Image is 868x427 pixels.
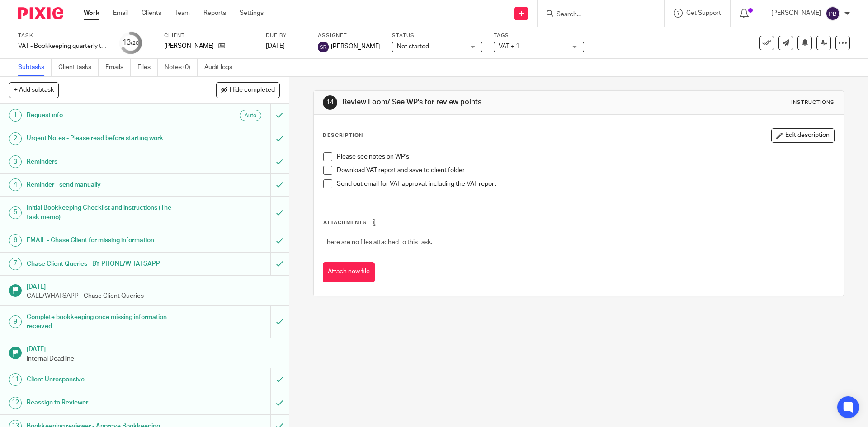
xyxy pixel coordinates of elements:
span: Hide completed [230,87,275,94]
h1: [DATE] [27,343,280,354]
p: CALL/WHATSAPP - Chase Client Queries [27,291,280,300]
div: 13 [123,38,139,48]
div: 4 [9,178,22,191]
h1: Reminder - send manually [27,178,183,192]
p: [PERSON_NAME] [164,42,214,51]
img: svg%3E [318,42,329,52]
a: Reports [203,9,226,18]
h1: Chase Client Queries - BY PHONE/WHATSAPP [27,257,183,271]
span: Get Support [686,10,721,16]
div: 9 [9,315,22,328]
div: 12 [9,397,22,409]
h1: EMAIL - Chase Client for missing information [27,234,183,247]
h1: [DATE] [27,280,280,291]
p: [PERSON_NAME] [771,9,821,18]
a: Subtasks [18,59,52,76]
h1: Reassign to Reviewer [27,396,183,409]
span: VAT + 1 [499,43,519,50]
a: Files [137,59,158,76]
a: Email [113,9,128,18]
span: Attachments [323,220,367,225]
a: Notes (0) [165,59,198,76]
div: 2 [9,132,22,145]
img: Pixie [18,7,63,19]
div: 5 [9,206,22,219]
a: Emails [105,59,131,76]
a: Team [175,9,190,18]
p: Download VAT report and save to client folder [337,166,834,175]
div: 7 [9,258,22,270]
p: Internal Deadline [27,354,280,363]
p: Description [323,132,363,139]
button: Edit description [771,128,835,143]
span: Not started [397,43,429,50]
label: Task [18,32,108,39]
span: There are no files attached to this task. [323,239,432,245]
a: Settings [240,9,264,18]
small: /20 [131,41,139,46]
label: Tags [494,32,584,39]
p: Send out email for VAT approval, including the VAT report [337,179,834,188]
label: Status [392,32,482,39]
h1: Initial Bookkeeping Checklist and instructions (The task memo) [27,201,183,224]
h1: Client Unresponsive [27,373,183,386]
label: Due by [266,32,307,39]
input: Search [556,11,637,19]
button: Attach new file [323,262,375,282]
div: 6 [9,234,22,247]
div: 11 [9,373,22,386]
div: VAT - Bookkeeping quarterly tasks [18,42,108,51]
button: Hide completed [216,82,280,98]
h1: Review Loom/ See WP's for review points [342,98,598,107]
span: [DATE] [266,43,285,49]
h1: Complete bookkeeping once missing information received [27,310,183,333]
a: Client tasks [58,59,99,76]
div: 3 [9,155,22,168]
a: Work [84,9,99,18]
button: + Add subtask [9,82,59,98]
h1: Request info [27,108,183,122]
h1: Urgent Notes - Please read before starting work [27,131,183,145]
label: Assignee [318,32,381,39]
img: svg%3E [826,6,840,21]
div: 1 [9,109,22,122]
div: 14 [323,95,337,110]
a: Audit logs [204,59,239,76]
label: Client [164,32,255,39]
div: Auto [240,110,261,121]
div: Instructions [791,99,835,106]
span: [PERSON_NAME] [331,42,381,51]
p: Please see notes on WP's [337,152,834,161]
h1: Reminders [27,155,183,169]
a: Clients [142,9,161,18]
